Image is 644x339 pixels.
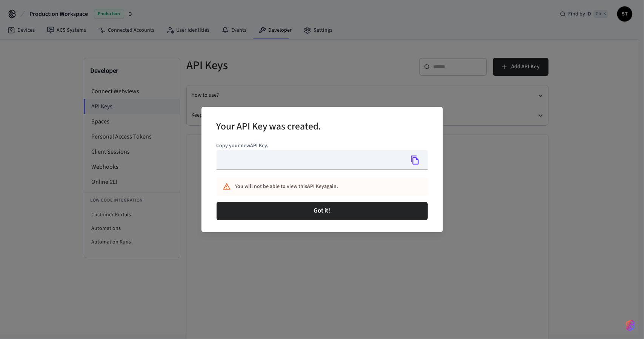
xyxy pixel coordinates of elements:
h2: Your API Key was created. [217,116,321,139]
div: You will not be able to view this API Key again. [235,180,395,194]
p: Copy your new API Key . [217,142,428,150]
button: Copy [407,152,423,168]
img: SeamLogoGradient.69752ec5.svg [626,319,635,331]
button: Got it! [217,202,428,220]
